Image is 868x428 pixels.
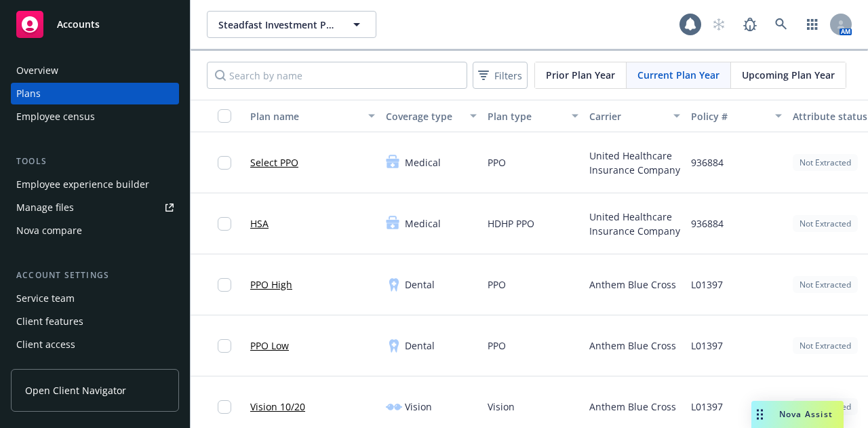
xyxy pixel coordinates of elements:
span: Accounts [57,19,100,30]
div: Nova compare [16,220,82,241]
a: Overview [11,60,179,81]
button: Policy # [686,100,787,132]
input: Search by name [207,62,467,89]
span: 936884 [691,216,724,231]
button: Steadfast Investment Properties, Inc. [207,11,376,38]
a: Nova compare [11,220,179,241]
div: Not Extracted [793,276,858,293]
span: Nova Assist [779,408,833,420]
button: Filters [473,62,528,89]
div: Employee experience builder [16,174,149,195]
button: Plan type [482,100,584,132]
a: Vision 10/20 [250,400,305,414]
div: Overview [16,60,58,81]
span: Upcoming Plan Year [742,68,835,82]
div: Plan type [488,109,564,123]
div: Policy # [691,109,767,123]
button: Plan name [245,100,380,132]
div: Plan name [250,109,360,123]
span: PPO [488,338,506,353]
a: HSA [250,216,269,231]
span: PPO [488,155,506,170]
span: Open Client Navigator [25,383,126,397]
span: United Healthcare Insurance Company [589,149,680,177]
span: Medical [405,216,441,231]
a: Select PPO [250,155,298,170]
div: Client features [16,311,83,332]
span: Anthem Blue Cross [589,277,676,292]
a: Search [768,11,795,38]
span: HDHP PPO [488,216,534,231]
span: L01397 [691,277,723,292]
span: L01397 [691,400,723,414]
span: Prior Plan Year [546,68,615,82]
a: PPO Low [250,338,289,353]
a: Report a Bug [736,11,764,38]
span: Anthem Blue Cross [589,400,676,414]
div: Service team [16,288,75,309]
input: Select all [218,109,231,123]
span: Anthem Blue Cross [589,338,676,353]
div: Drag to move [751,401,768,428]
span: Medical [405,155,441,170]
a: Manage files [11,197,179,218]
span: Dental [405,277,435,292]
span: Filters [475,66,525,85]
a: Service team [11,288,179,309]
a: Employee census [11,106,179,128]
span: Steadfast Investment Properties, Inc. [218,18,336,32]
a: Accounts [11,5,179,43]
button: Coverage type [380,100,482,132]
span: L01397 [691,338,723,353]
span: United Healthcare Insurance Company [589,210,680,238]
div: Coverage type [386,109,462,123]
div: Manage files [16,197,74,218]
span: 936884 [691,155,724,170]
span: Vision [405,400,432,414]
div: Tools [11,155,179,168]
a: Start snowing [705,11,732,38]
div: Carrier [589,109,665,123]
a: Plans [11,83,179,104]
div: Not Extracted [793,215,858,232]
span: PPO [488,277,506,292]
div: Not Extracted [793,398,858,415]
div: Not Extracted [793,154,858,171]
div: Plans [16,83,41,104]
input: Toggle Row Selected [218,400,231,414]
a: Switch app [799,11,826,38]
input: Toggle Row Selected [218,217,231,231]
button: Nova Assist [751,401,844,428]
div: Employee census [16,106,95,128]
input: Toggle Row Selected [218,278,231,292]
a: Client access [11,334,179,355]
span: Filters [494,69,522,83]
div: Client access [16,334,75,355]
input: Toggle Row Selected [218,156,231,170]
div: Account settings [11,269,179,282]
div: Not Extracted [793,337,858,354]
a: Client features [11,311,179,332]
span: Dental [405,338,435,353]
button: Carrier [584,100,686,132]
a: Employee experience builder [11,174,179,195]
input: Toggle Row Selected [218,339,231,353]
a: PPO High [250,277,292,292]
span: Vision [488,400,515,414]
span: Current Plan Year [637,68,719,82]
